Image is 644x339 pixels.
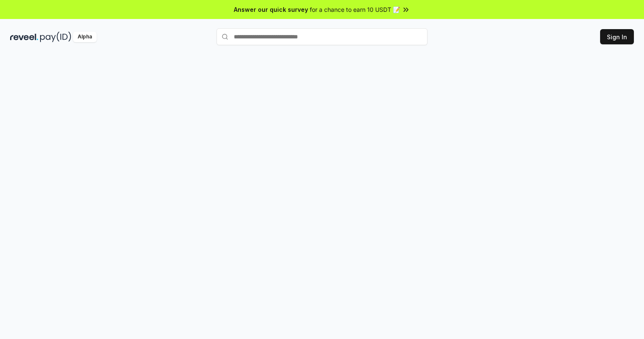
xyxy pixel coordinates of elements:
div: Alpha [73,32,97,42]
button: Sign In [600,29,634,44]
img: pay_id [40,32,71,42]
span: for a chance to earn 10 USDT 📝 [310,5,400,14]
img: reveel_dark [10,32,38,42]
span: Answer our quick survey [234,5,308,14]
